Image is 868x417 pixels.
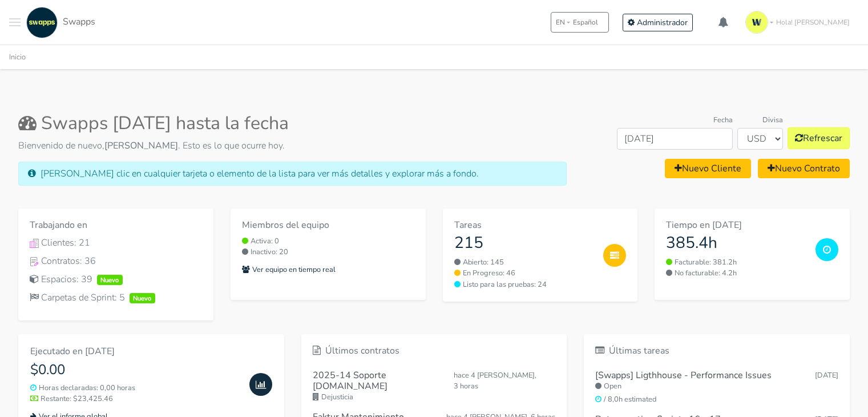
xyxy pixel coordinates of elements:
[741,6,859,38] a: Hola! [PERSON_NAME]
[762,115,783,126] label: Divisa
[454,279,595,290] a: Listo para las pruebas: 24
[595,381,838,392] small: Open
[666,220,806,231] h6: Tiempo en [DATE]
[9,52,26,62] a: Inicio
[30,236,202,250] div: Clientes: 21
[573,17,598,27] span: Español
[313,346,556,356] h6: Últimos contratos
[30,239,39,248] img: Icono de Clientes
[595,394,838,405] small: / 8,0h estimated
[776,17,850,27] span: Hola! [PERSON_NAME]
[18,162,567,186] div: [PERSON_NAME] clic en cualquier tarjeta o elemento de la lista para ver más detalles y explorar m...
[30,254,202,268] a: Icono ContratosContratos: 36
[18,113,567,134] h2: Swapps [DATE] hasta la fecha
[454,220,595,231] h6: Tareas
[30,272,202,286] div: Espacios: 39
[30,362,240,378] h4: $0.00
[454,257,595,268] a: Abierto: 145
[30,220,202,231] h6: Trabajando en
[713,115,733,126] label: Fecha
[242,236,414,247] small: Activa: 0
[30,236,202,250] a: Icono de ClientesClientes: 21
[26,7,58,38] img: swapps-linkedin-v2.jpg
[30,291,202,304] a: Carpetas de Sprint: 5Nuevo
[666,268,806,279] small: No facturable: 4.2h
[666,257,806,268] small: Facturable: 381.2h
[104,139,178,152] strong: [PERSON_NAME]
[30,272,202,286] a: Espacios: 39Nuevo
[30,394,240,404] small: Restante: $23,425.46
[454,220,595,252] a: Tareas 215
[242,220,414,231] h6: Miembros del equipo
[313,370,454,392] h6: 2025-14 Soporte [DOMAIN_NAME]
[623,14,693,31] a: Administrador
[30,383,240,394] small: Horas declaradas: 0,00 horas
[9,7,21,38] button: Toggle navigation menu
[815,370,838,381] small: [DATE]
[30,291,202,304] div: Carpetas de Sprint: 5
[551,12,609,33] button: ENEspañol
[242,247,414,258] small: Inactivo: 20
[63,15,95,28] span: Swapps
[637,17,688,28] span: Administrador
[595,370,772,381] h6: [Swapps] Ligthhouse - Performance Issues
[454,370,536,391] span: Sep 04, 2025 15:36
[30,257,39,266] img: Icono Contratos
[454,268,595,279] a: En Progreso: 46
[97,275,123,285] span: Nuevo
[665,159,751,178] a: Nuevo Cliente
[758,159,850,178] a: Nuevo Contrato
[30,346,240,357] h6: Ejecutado en [DATE]
[231,209,426,300] a: Miembros del equipo Activa: 0 Inactivo: 20 Ver equipo en tiempo real
[666,234,806,253] h3: 385.4h
[745,11,768,34] img: isotipo-3-3e143c57.png
[655,209,850,300] a: Tiempo en [DATE] 385.4h Facturable: 381.2h No facturable: 4.2h
[18,139,567,153] p: Bienvenido de nuevo, . Esto es lo que ocurre hoy.
[130,293,155,303] span: Nuevo
[313,392,556,403] small: Dejusticia
[313,366,556,408] a: 2025-14 Soporte [DOMAIN_NAME] hace 4 [PERSON_NAME], 3 horas Dejusticia
[242,264,336,275] small: Ver equipo en tiempo real
[30,254,202,268] div: Contratos: 36
[454,234,595,253] h3: 215
[23,7,95,38] a: Swapps
[595,366,838,410] a: [Swapps] Ligthhouse - Performance Issues [DATE] Open / 8,0h estimated
[788,127,850,149] button: Refrescar
[595,346,838,356] h6: Últimas tareas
